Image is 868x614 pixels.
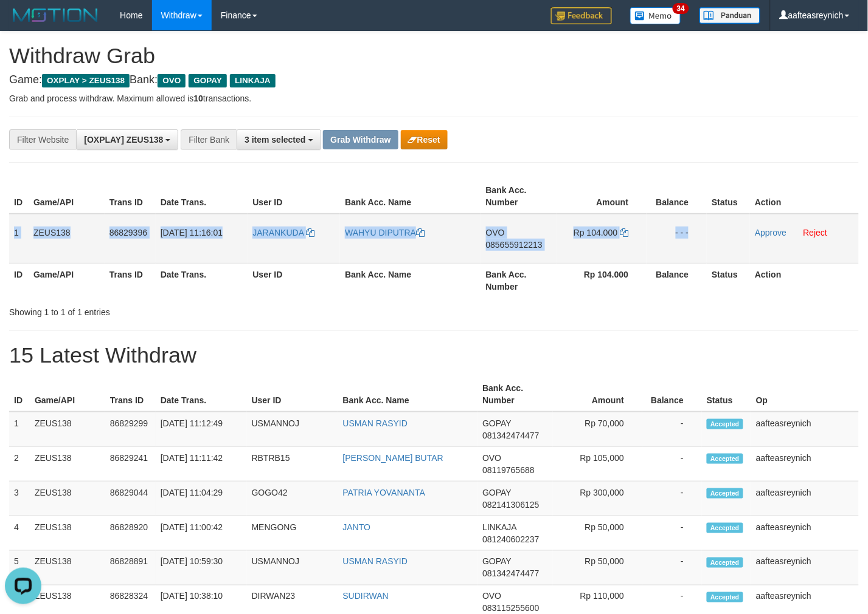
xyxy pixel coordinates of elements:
th: Amount [557,179,647,214]
td: aafteasreynich [751,551,859,585]
img: MOTION_logo.png [9,6,102,24]
td: Rp 105,000 [553,447,642,482]
td: - [642,551,702,585]
a: USMAN RASYID [343,418,408,428]
th: Trans ID [105,377,156,412]
th: User ID [247,377,338,412]
th: Trans ID [105,179,156,214]
button: Open LiveChat chat widget [5,5,41,41]
td: 5 [9,551,30,585]
a: Reject [804,228,828,237]
button: 3 item selected [237,129,321,150]
td: Rp 300,000 [553,482,642,516]
button: Grab Withdraw [323,130,398,149]
td: aafteasreynich [751,482,859,516]
span: OXPLAY > ZEUS138 [42,74,130,87]
span: OVO [482,592,501,601]
th: Balance [642,377,702,412]
span: [OXPLAY] ZEUS138 [84,135,163,145]
td: MENGONG [247,516,338,551]
h1: 15 Latest Withdraw [9,343,859,367]
div: Showing 1 to 1 of 1 entries [9,301,353,318]
td: [DATE] 10:59:30 [156,551,247,585]
th: Status [707,179,750,214]
td: 1 [9,412,30,447]
a: PATRIA YOVANANTA [343,488,426,497]
th: Bank Acc. Name [338,377,478,412]
td: 86829241 [105,447,156,482]
span: Copy 082141306125 to clipboard [482,500,539,510]
td: - [642,516,702,551]
td: 86829299 [105,412,156,447]
span: GOPAY [482,418,511,428]
td: 86828891 [105,551,156,585]
th: Bank Acc. Number [477,377,553,412]
td: aafteasreynich [751,412,859,447]
th: Balance [647,179,707,214]
span: Copy 081342474477 to clipboard [482,569,539,579]
span: LINKAJA [482,522,516,532]
h1: Withdraw Grab [9,44,859,68]
button: Reset [401,130,448,149]
th: Game/API [29,179,105,214]
span: GOPAY [482,488,511,497]
td: ZEUS138 [30,412,105,447]
td: ZEUS138 [30,516,105,551]
img: Button%20Memo.svg [630,7,681,24]
span: Accepted [707,488,743,499]
th: Bank Acc. Number [481,179,557,214]
td: ZEUS138 [30,447,105,482]
td: [DATE] 11:12:49 [156,412,247,447]
td: aafteasreynich [751,447,859,482]
a: Approve [755,228,786,237]
th: ID [9,179,29,214]
span: 34 [673,3,689,14]
span: Copy 081342474477 to clipboard [482,431,539,440]
td: aafteasreynich [751,516,859,551]
span: GOPAY [482,557,511,567]
a: WAHYU DIPUTRA [345,228,425,237]
p: Grab and process withdraw. Maximum allowed is transactions. [9,92,859,104]
span: OVO [158,74,186,87]
th: Date Trans. [156,377,247,412]
span: Copy 083115255600 to clipboard [482,604,539,613]
td: [DATE] 11:00:42 [156,516,247,551]
span: Copy 085655912213 to clipboard [486,240,543,250]
th: Bank Acc. Number [481,263,557,298]
td: - - - [647,214,707,264]
td: 3 [9,482,30,516]
span: JARANKUDA [252,228,304,237]
td: Rp 50,000 [553,516,642,551]
td: [DATE] 11:04:29 [156,482,247,516]
th: User ID [248,263,340,298]
th: Date Trans. [156,263,248,298]
th: Rp 104.000 [557,263,647,298]
div: Filter Website [9,129,76,150]
td: ZEUS138 [30,482,105,516]
td: GOGO42 [247,482,338,516]
td: - [642,482,702,516]
td: ZEUS138 [29,214,105,264]
img: panduan.png [700,7,760,24]
th: ID [9,377,30,412]
span: Accepted [707,454,743,464]
span: Accepted [707,419,743,429]
span: Rp 104.000 [574,228,617,237]
a: USMAN RASYID [343,557,408,567]
a: SUDIRWAN [343,592,389,601]
td: 86828920 [105,516,156,551]
a: Copy 104000 to clipboard [620,228,628,237]
strong: 10 [193,94,203,103]
td: - [642,412,702,447]
span: Accepted [707,592,743,602]
th: ID [9,263,29,298]
span: Copy 081240602237 to clipboard [482,534,539,544]
td: 1 [9,214,29,264]
td: USMANNOJ [247,412,338,447]
a: [PERSON_NAME] BUTAR [343,453,443,463]
img: Feedback.jpg [551,7,612,24]
span: LINKAJA [230,74,276,87]
td: ZEUS138 [30,551,105,585]
th: Bank Acc. Name [340,179,481,214]
td: 4 [9,516,30,551]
